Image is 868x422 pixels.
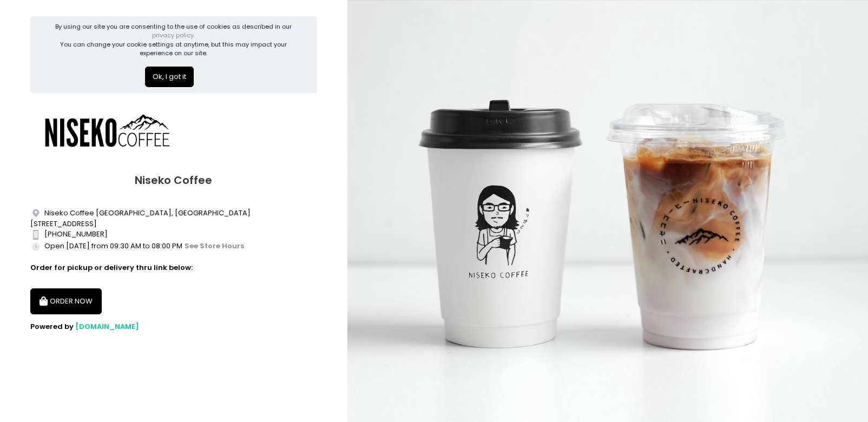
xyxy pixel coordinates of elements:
[75,321,139,332] a: [DOMAIN_NAME]
[30,321,317,332] div: Powered by
[30,229,317,240] div: [PHONE_NUMBER]
[30,288,102,314] button: ORDER NOW
[30,100,193,163] img: Niseko Coffee
[30,240,317,252] div: Open [DATE] from 09:30 AM to 08:00 PM
[30,262,317,273] div: Order for pickup or delivery thru link below:
[30,208,317,229] div: Niseko Coffee [GEOGRAPHIC_DATA], [GEOGRAPHIC_DATA][STREET_ADDRESS]
[30,163,317,197] div: Niseko Coffee
[145,67,194,87] button: Ok, I got it
[184,240,245,252] button: see store hours
[49,22,299,58] div: By using our site you are consenting to the use of cookies as described in our You can change you...
[152,31,195,39] a: privacy policy.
